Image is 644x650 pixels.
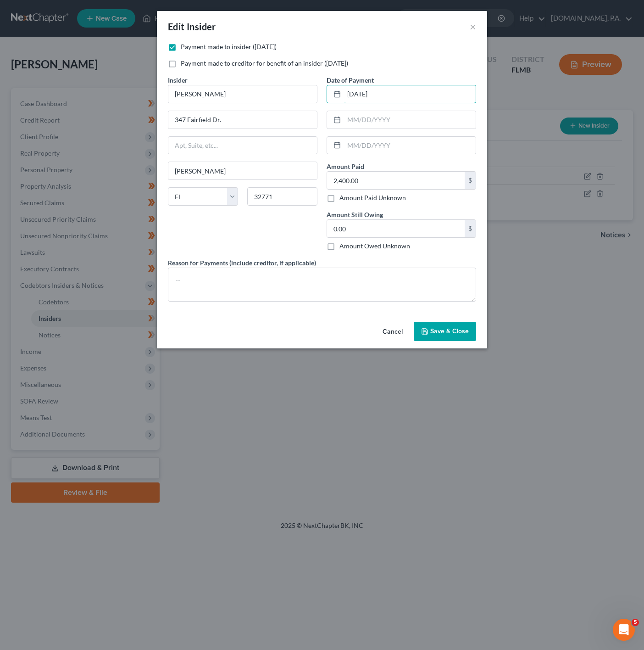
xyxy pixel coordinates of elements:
input: 0.00 [327,220,465,237]
label: Amount Paid [327,162,364,171]
input: MM/DD/YYYY [344,85,476,103]
input: Enter name... [168,85,317,103]
button: × [470,21,476,32]
iframe: Intercom live chat [613,619,635,641]
input: MM/DD/YYYY [344,111,476,129]
label: Date of Payment [327,75,374,85]
button: Save & Close [414,322,476,341]
label: Amount Paid Unknown [339,193,406,202]
input: Enter city [168,162,317,179]
input: Enter address... [168,111,317,129]
label: Amount Owed Unknown [339,241,410,251]
label: Payment made to creditor for benefit of an insider ([DATE]) [181,59,348,68]
input: Apt, Suite, etc... [168,137,317,154]
label: Reason for Payments (include creditor, if applicable) [168,258,316,268]
input: 0.00 [327,172,465,189]
label: Amount Still Owing [327,210,383,219]
span: Insider [187,21,216,32]
div: $ [465,220,476,237]
span: Edit [168,21,185,32]
span: 5 [632,619,639,626]
input: MM/DD/YYYY [344,137,476,154]
span: Insider [168,76,188,84]
span: Save & Close [430,327,469,335]
div: $ [465,172,476,189]
button: Cancel [375,323,410,341]
label: Payment made to insider ([DATE]) [181,42,277,51]
input: Enter zip... [247,187,317,206]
